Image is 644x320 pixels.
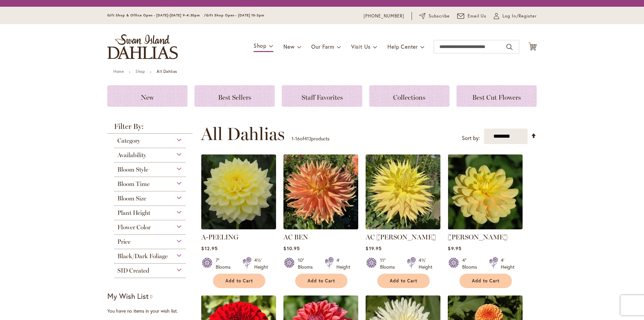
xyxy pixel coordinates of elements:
[502,13,537,19] span: Log In/Register
[311,43,334,50] span: Our Farm
[448,224,523,231] a: AHOY MATEY
[291,133,329,144] p: - of products
[117,238,130,245] span: Price
[369,85,449,107] a: Collections
[113,69,124,74] a: Home
[366,233,436,241] a: AC [PERSON_NAME]
[457,85,537,107] a: Best Cut Flowers
[283,43,294,50] span: New
[117,195,146,202] span: Bloom Size
[448,245,461,252] span: $9.95
[390,278,417,284] span: Add to Cart
[308,278,335,284] span: Add to Cart
[117,224,151,231] span: Flower Color
[283,245,300,252] span: $10.95
[117,253,168,260] span: Black/Dark Foliage
[448,154,523,229] img: AHOY MATEY
[225,278,253,284] span: Add to Cart
[429,13,450,19] span: Subscribe
[157,69,177,74] strong: All Dahlias
[216,257,234,270] div: 7" Blooms
[107,34,178,59] a: store logo
[141,93,154,101] span: New
[213,274,265,288] button: Add to Cart
[506,42,513,52] button: Search
[107,291,149,301] strong: My Wish List
[336,257,350,270] div: 4' Height
[351,43,371,50] span: Visit Us
[117,166,148,173] span: Bloom Style
[201,233,238,241] a: A-PEELING
[107,308,197,314] div: You have no items in your wish list.
[457,13,487,19] a: Email Us
[377,274,430,288] button: Add to Cart
[448,233,507,241] a: [PERSON_NAME]
[254,257,268,270] div: 4½' Height
[468,13,487,19] span: Email Us
[462,132,480,144] label: Sort by:
[117,267,149,274] span: SID Created
[195,85,275,107] a: Best Sellers
[206,13,264,17] span: Gift Shop Open - [DATE] 10-3pm
[201,124,285,144] span: All Dahlias
[283,233,308,241] a: AC BEN
[136,69,145,74] a: Shop
[107,123,193,134] strong: Filter By:
[218,93,251,101] span: Best Sellers
[387,43,418,50] span: Help Center
[302,93,343,101] span: Staff Favorites
[117,209,150,217] span: Plant Height
[380,257,399,270] div: 11" Blooms
[472,278,499,284] span: Add to Cart
[117,151,146,159] span: Availability
[366,245,381,252] span: $19.95
[460,274,512,288] button: Add to Cart
[295,274,347,288] button: Add to Cart
[283,154,358,229] img: AC BEN
[254,42,267,49] span: Shop
[419,13,450,19] a: Subscribe
[295,135,300,142] span: 16
[298,257,317,270] div: 10" Blooms
[282,85,362,107] a: Staff Favorites
[472,93,521,101] span: Best Cut Flowers
[419,257,432,270] div: 4½' Height
[117,137,140,144] span: Category
[462,257,481,270] div: 4" Blooms
[494,13,537,19] a: Log In/Register
[393,93,425,101] span: Collections
[107,13,206,17] span: Gift Shop & Office Open - [DATE]-[DATE] 9-4:30pm /
[117,180,150,188] span: Bloom Time
[201,154,276,229] img: A-Peeling
[364,13,404,19] a: [PHONE_NUMBER]
[201,224,276,231] a: A-Peeling
[366,154,440,229] img: AC Jeri
[304,135,311,142] span: 412
[201,245,217,252] span: $12.95
[107,85,187,107] a: New
[283,224,358,231] a: AC BEN
[291,135,293,142] span: 1
[366,224,440,231] a: AC Jeri
[501,257,515,270] div: 4' Height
